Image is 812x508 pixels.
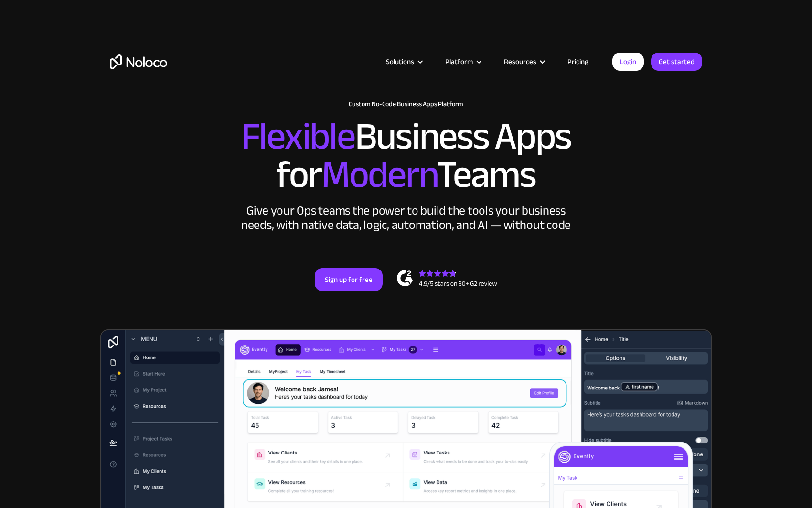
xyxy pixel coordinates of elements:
[110,118,702,194] h2: Business Apps for Teams
[386,55,414,68] div: Solutions
[321,139,437,210] span: Modern
[556,55,600,68] a: Pricing
[651,53,702,71] a: Get started
[374,55,433,68] div: Solutions
[433,55,492,68] div: Platform
[239,204,573,232] div: Give your Ops teams the power to build the tools your business needs, with native data, logic, au...
[315,268,383,291] a: Sign up for free
[504,55,536,68] div: Resources
[612,53,644,71] a: Login
[241,101,355,172] span: Flexible
[110,54,167,69] a: home
[445,55,473,68] div: Platform
[492,55,556,68] div: Resources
